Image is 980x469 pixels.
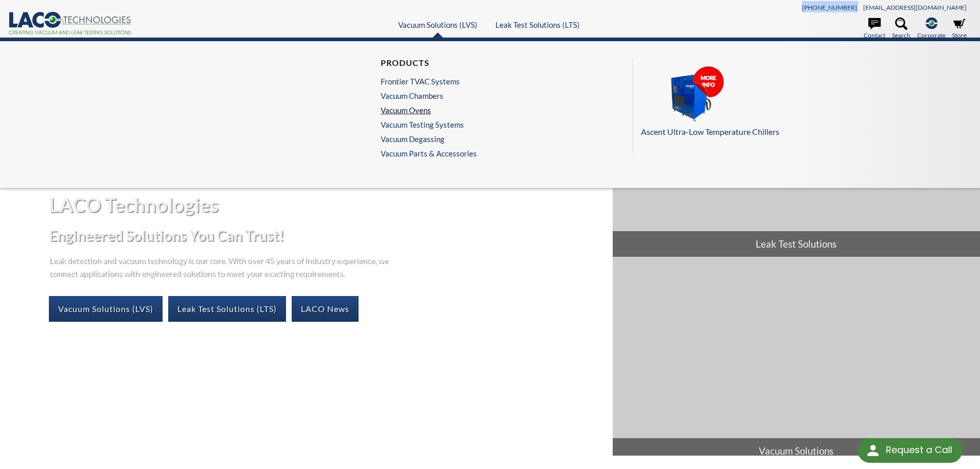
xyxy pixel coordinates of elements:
[49,296,163,322] a: Vacuum Solutions (LVS)
[49,253,394,280] p: Leak detection and vacuum technology is our core. With over 45 years of industry experience, we c...
[381,91,472,100] a: Vacuum Chambers
[952,18,967,40] a: Store
[381,134,472,144] a: Vacuum Degassing
[49,192,604,217] h1: LACO Technologies
[865,442,881,459] img: round button
[381,77,472,86] a: Frontier TVAC Systems
[381,149,477,158] a: Vacuum Parts & Accessories
[802,4,857,11] a: [PHONE_NUMBER]
[641,66,960,138] a: Ascent Ultra-Low Temperature Chillers
[168,296,286,322] a: Leak Test Solutions (LTS)
[858,438,963,463] div: Request a Call
[613,438,980,464] span: Vacuum Solutions
[381,58,472,68] h4: Products
[381,120,472,129] a: Vacuum Testing Systems
[864,18,885,40] a: Contact
[49,226,604,245] h2: Engineered Solutions You Can Trust!
[613,231,980,257] span: Leak Test Solutions
[641,125,960,138] p: Ascent Ultra-Low Temperature Chillers
[381,106,472,115] a: Vacuum Ovens
[863,4,967,11] a: [EMAIL_ADDRESS][DOMAIN_NAME]
[495,20,580,29] a: Leak Test Solutions (LTS)
[641,66,744,124] img: Ascent_Chillers_Pods__LVS_.png
[886,438,952,462] div: Request a Call
[398,20,477,29] a: Vacuum Solutions (LVS)
[292,296,359,322] a: LACO News
[613,257,980,464] a: Vacuum Solutions
[892,18,911,40] a: Search
[917,30,946,40] span: Corporate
